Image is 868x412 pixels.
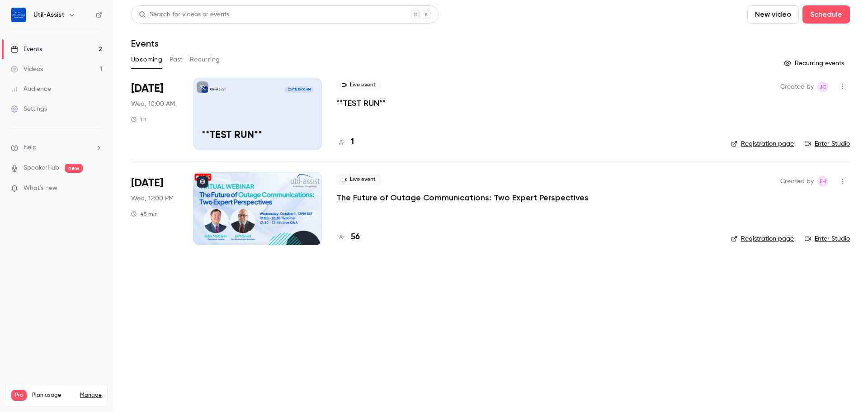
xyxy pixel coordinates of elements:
span: [DATE] [131,176,163,190]
div: Oct 1 Wed, 12:00 PM (America/Toronto) [131,172,179,245]
img: Util-Assist [11,8,26,22]
a: Enter Studio [805,139,850,148]
span: Live event [336,80,381,90]
a: 1 [336,136,354,148]
a: **TEST RUN**Util-Assist[DATE] 10:00 AM**TEST RUN** [193,78,322,150]
div: Audience [11,85,51,94]
span: EH [820,176,826,187]
a: Manage [80,392,102,399]
div: 45 min [131,210,158,218]
a: Registration page [731,234,794,243]
div: Events [11,45,42,54]
span: Wed, 10:00 AM [131,99,175,109]
span: Help [24,143,37,152]
div: Oct 1 Wed, 10:00 AM (America/New York) [131,78,179,150]
h4: 1 [351,136,354,148]
li: help-dropdown-opener [11,143,102,152]
a: 56 [336,231,360,243]
button: Recurring events [780,56,850,71]
iframe: Noticeable Trigger [91,185,102,193]
a: Enter Studio [805,234,850,243]
span: new [65,164,83,173]
span: [DATE] [131,81,163,96]
h6: Util-Assist [33,10,65,19]
span: Live event [336,174,381,185]
span: Created by [780,176,814,187]
span: Pro [11,390,27,401]
a: SpeakerHub [24,163,59,173]
span: What's new [24,184,57,193]
span: Plan usage [32,392,75,399]
span: Emily Henderson [817,176,828,187]
button: New video [747,5,799,24]
span: Wed, 12:00 PM [131,194,174,203]
span: Created by [780,81,814,92]
h4: 56 [351,231,360,243]
span: JC [819,81,826,92]
span: [DATE] 10:00 AM [285,86,313,93]
div: Search for videos or events [139,10,229,19]
a: The Future of Outage Communications: Two Expert Perspectives [336,192,589,203]
button: Past [170,52,183,67]
div: Settings [11,104,47,114]
button: Recurring [190,52,220,67]
div: Videos [11,65,43,74]
span: Josh C [817,81,828,92]
button: Schedule [802,5,850,24]
a: Registration page [731,139,794,148]
h1: Events [131,38,159,49]
button: Upcoming [131,52,162,67]
div: 1 h [131,116,146,123]
p: Util-Assist [210,87,226,92]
